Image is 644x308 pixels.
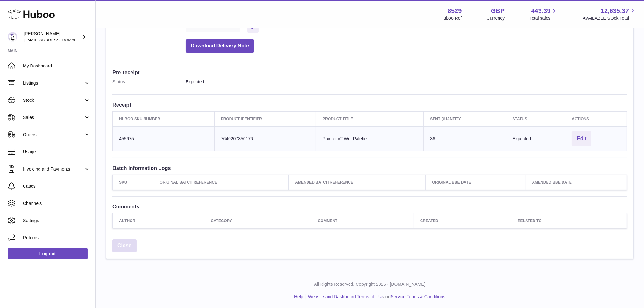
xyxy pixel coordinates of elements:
strong: GBP [491,7,505,15]
td: Expected [506,126,565,151]
th: Comment [311,213,414,228]
button: Download Delivery Note [186,39,254,52]
th: Original Batch Reference [153,175,289,190]
th: Actions [565,111,627,126]
li: and [306,294,445,300]
th: Author [113,213,204,228]
span: Channels [23,200,90,206]
h3: Batch Information Logs [112,164,627,171]
a: Website and Dashboard Terms of Use [308,294,383,299]
div: Currency [487,15,505,21]
span: 443.39 [531,7,550,15]
span: Sales [23,115,84,121]
img: admin@redgrass.ch [8,32,17,42]
th: Huboo SKU Number [113,111,215,126]
th: SKU [113,175,153,190]
td: 7640207350176 [214,126,316,151]
span: [EMAIL_ADDRESS][DOMAIN_NAME] [24,37,94,42]
button: Edit [572,131,591,146]
a: Service Terms & Conditions [391,294,445,299]
a: 12,635.37 AVAILABLE Stock Total [583,7,636,21]
th: Sent Quantity [424,111,506,126]
h3: Receipt [112,101,627,108]
th: Amended Batch Reference [289,175,426,190]
th: Amended BBE Date [526,175,627,190]
span: Orders [23,132,84,138]
h3: Comments [112,203,627,210]
span: Stock [23,97,84,103]
strong: 8529 [448,7,462,15]
h3: Pre-receipt [112,69,627,76]
p: All Rights Reserved. Copyright 2025 - [DOMAIN_NAME] [101,281,639,287]
span: Listings [23,80,84,86]
a: Close [112,239,137,252]
span: AVAILABLE Stock Total [583,15,636,21]
a: Help [294,294,303,299]
th: Created [414,213,511,228]
span: Total sales [529,15,558,21]
dd: Expected [186,79,627,85]
a: 443.39 Total sales [529,7,558,21]
span: 12,635.37 [601,7,629,15]
span: My Dashboard [23,63,90,69]
dt: Status: [112,79,186,85]
div: [PERSON_NAME] [24,31,81,43]
th: Product title [316,111,424,126]
td: 455675 [113,126,215,151]
span: Returns [23,235,90,241]
td: 36 [424,126,506,151]
div: Huboo Ref [441,15,462,21]
span: Cases [23,183,90,189]
th: Status [506,111,565,126]
th: Category [204,213,311,228]
a: Log out [8,248,88,259]
th: Product Identifier [214,111,316,126]
span: Invoicing and Payments [23,166,84,172]
span: Usage [23,149,90,155]
td: Painter v2 Wet Palette [316,126,424,151]
th: Original BBE Date [426,175,526,190]
span: Settings [23,218,90,224]
th: Related to [511,213,627,228]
